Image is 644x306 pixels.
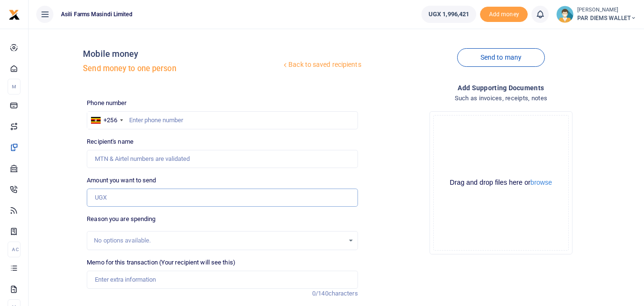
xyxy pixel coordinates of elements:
a: profile-user [PERSON_NAME] PAR DIEMS WALLET [556,6,636,23]
button: browse [531,179,552,186]
li: Wallet ballance [418,6,480,23]
span: 0/140 [312,290,328,297]
input: Enter extra information [87,271,358,289]
a: logo-small logo-large logo-large [9,11,20,18]
li: M [8,79,20,95]
div: File Uploader [429,111,572,254]
label: Recipient's name [87,137,133,147]
h5: Send money to one person [83,64,281,74]
input: Enter phone number [87,111,358,129]
span: characters [328,290,358,297]
small: [PERSON_NAME] [577,6,636,14]
label: Reason you are spending [87,214,155,224]
label: Memo for this transaction (Your recipient will see this) [87,258,235,267]
li: Toup your wallet [480,7,528,22]
span: Asili Farms Masindi Limited [57,10,136,19]
input: MTN & Airtel numbers are validated [87,150,358,168]
div: +256 [103,116,117,125]
img: profile-user [556,6,573,23]
label: Phone number [87,98,126,108]
li: Ac [8,242,20,257]
h4: Mobile money [83,49,281,59]
span: UGX 1,996,421 [429,10,469,19]
a: Add money [480,10,528,17]
label: Amount you want to send [87,176,156,185]
a: UGX 1,996,421 [421,6,476,23]
div: Uganda: +256 [87,112,125,129]
a: Back to saved recipients [281,56,362,74]
a: Send to many [457,48,545,67]
div: Drag and drop files here or [434,178,568,187]
span: PAR DIEMS WALLET [577,14,636,22]
input: UGX [87,189,358,207]
div: No options available. [94,236,344,245]
img: logo-small [9,9,20,21]
h4: Add supporting Documents [366,83,636,93]
h4: Such as invoices, receipts, notes [366,93,636,104]
span: Add money [480,7,528,22]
